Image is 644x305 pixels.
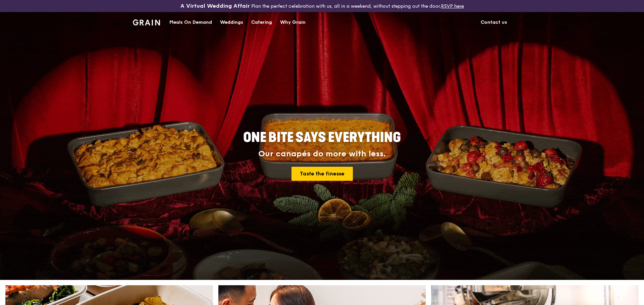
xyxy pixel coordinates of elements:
a: Catering [247,12,276,32]
a: Weddings [216,12,247,32]
a: RSVP here [441,3,464,9]
img: Grain [133,19,160,25]
div: Weddings [220,12,243,32]
div: Why Grain [280,12,306,32]
a: GrainGrain [133,12,160,32]
div: Catering [251,12,272,32]
h3: A Virtual Wedding Affair [180,3,250,9]
div: Plan the perfect celebration with us, all in a weekend, without stepping out the door. [129,3,515,9]
span: ONE BITE SAYS EVERYTHING [243,130,401,146]
a: Contact us [477,12,511,32]
div: Meals On Demand [169,12,212,32]
div: Our canapés do more with less. [201,149,443,159]
a: Taste the finesse [291,167,353,181]
a: Why Grain [276,12,310,32]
